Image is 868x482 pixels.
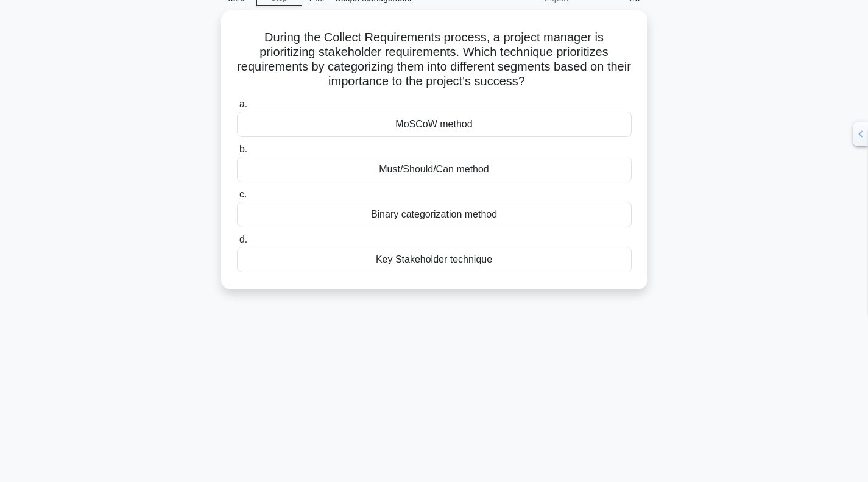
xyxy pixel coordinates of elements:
span: a. [239,99,247,109]
div: Must/Should/Can method [237,157,632,182]
h5: During the Collect Requirements process, a project manager is prioritizing stakeholder requiremen... [236,30,633,90]
div: MoSCoW method [237,112,632,137]
span: d. [239,234,247,244]
span: b. [239,144,247,154]
span: c. [239,189,247,199]
div: Key Stakeholder technique [237,247,632,272]
div: Binary categorization method [237,202,632,227]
